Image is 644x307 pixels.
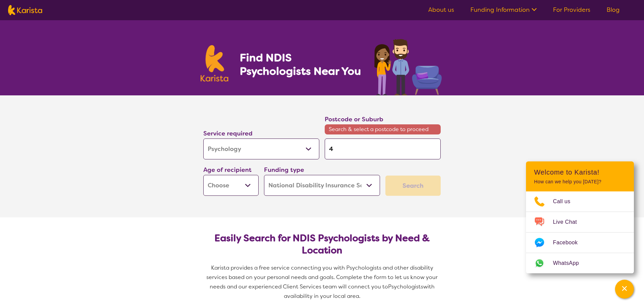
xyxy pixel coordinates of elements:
span: WhatsApp [553,258,587,268]
span: Psychologists [388,283,423,290]
h1: Find NDIS Psychologists Near You [240,51,364,78]
a: Web link opens in a new tab. [526,253,634,273]
img: Karista logo [8,5,42,15]
span: Call us [553,196,579,207]
label: Funding type [264,166,304,174]
div: Channel Menu [526,161,634,273]
ul: Choose channel [526,191,634,273]
img: Karista logo [201,45,228,82]
span: Search & select a postcode to proceed [325,124,441,134]
button: Channel Menu [615,280,634,299]
a: Funding Information [470,6,537,14]
h2: Welcome to Karista! [534,168,626,176]
span: Facebook [553,238,586,248]
label: Service required [203,129,253,137]
span: Karista provides a free service connecting you with Psychologists and other disability services b... [206,264,439,290]
label: Postcode or Suburb [325,115,383,123]
a: About us [428,6,454,14]
h2: Easily Search for NDIS Psychologists by Need & Location [209,232,435,256]
a: Blog [607,6,620,14]
img: psychology [372,36,443,95]
label: Age of recipient [203,166,252,174]
p: How can we help you [DATE]? [534,179,626,185]
a: For Providers [553,6,590,14]
span: Live Chat [553,217,585,227]
input: Type [325,139,441,159]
